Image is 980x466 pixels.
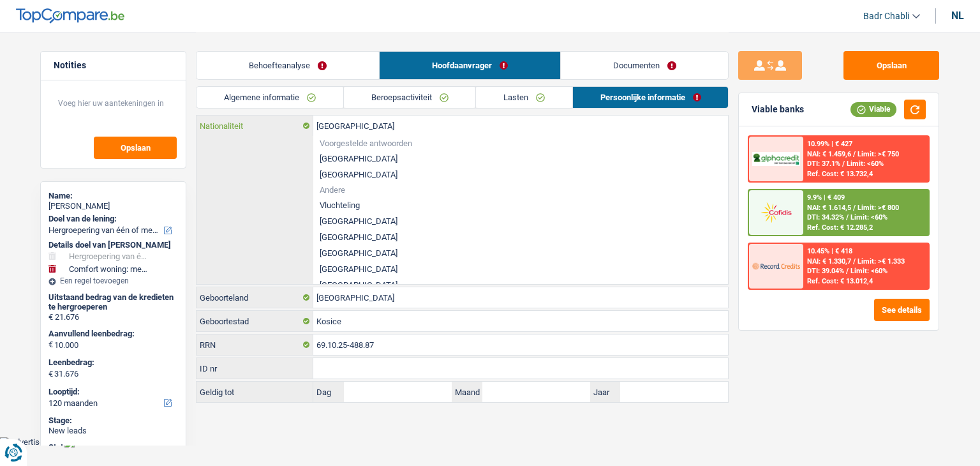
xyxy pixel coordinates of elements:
div: Viable banks [752,104,804,115]
a: Badr Chabli [853,6,920,27]
div: Ref. Cost: € 13.732,4 [807,170,873,178]
input: 12.12.12-123.12 [313,334,728,355]
input: MM [482,382,590,402]
button: See details [874,299,930,321]
div: € 21.676 [48,312,178,322]
span: € [48,369,53,379]
span: / [853,150,856,158]
li: [GEOGRAPHIC_DATA] [313,245,728,261]
span: € [48,340,53,350]
div: New leads [48,426,178,436]
input: België [313,287,728,308]
span: Limit: >€ 800 [857,204,899,212]
span: Limit: >€ 1.333 [857,257,905,266]
li: [GEOGRAPHIC_DATA] [313,167,728,183]
span: Opslaan [121,144,151,152]
div: 9.9% | € 409 [807,193,845,202]
label: Geboorteland [197,287,313,308]
label: ID nr [197,358,313,379]
label: Doel van de lening: [48,214,175,224]
li: [GEOGRAPHIC_DATA] [313,151,728,167]
div: Name: [48,191,178,201]
label: Maand [452,382,482,402]
button: Opslaan [843,51,939,80]
img: TopCompare Logo [16,8,124,24]
li: [GEOGRAPHIC_DATA] [313,261,728,277]
a: Algemene informatie [197,87,343,108]
span: Andere [320,186,722,194]
label: Nationaliteit [197,116,313,136]
span: Limit: <60% [850,213,887,222]
a: Persoonlijke informatie [573,87,729,108]
div: Ref. Cost: € 12.285,2 [807,223,873,232]
span: Voorgestelde antwoorden [320,139,722,147]
span: Limit: >€ 750 [857,150,899,158]
span: / [853,204,856,212]
span: NAI: € 1.614,5 [807,204,851,212]
span: / [842,160,845,168]
a: Lasten [476,87,572,108]
li: [GEOGRAPHIC_DATA] [313,229,728,245]
label: Aanvullend leenbedrag: [48,329,175,339]
input: België [313,116,728,136]
span: DTI: 39.04% [807,267,844,275]
a: Hoofdaanvrager [380,52,560,79]
div: Ref. Cost: € 13.012,4 [807,277,873,285]
div: Stage: [48,416,178,426]
input: DD [344,382,452,402]
a: Beroepsactiviteit [344,87,476,108]
li: [GEOGRAPHIC_DATA] [313,213,728,229]
img: Record Credits [752,254,799,278]
img: AlphaCredit [752,152,799,167]
div: nl [951,10,964,22]
label: Looptijd: [48,387,175,397]
button: Opslaan [94,137,177,159]
span: / [846,213,849,222]
div: Uitstaand bedrag van de kredieten te hergroeperen [48,292,178,312]
label: Dag [313,382,344,402]
span: DTI: 34.32% [807,213,844,222]
li: Vluchteling [313,197,728,213]
span: / [846,267,849,275]
label: RRN [197,334,313,355]
div: 10.99% | € 427 [807,140,852,148]
div: Status: [48,442,178,453]
input: JJJJ [620,382,728,402]
span: NAI: € 1.459,6 [807,150,851,158]
input: 590-1234567-89 [313,358,728,379]
span: Limit: <60% [850,267,887,275]
div: [PERSON_NAME] [48,201,178,211]
li: [GEOGRAPHIC_DATA] [313,277,728,293]
span: / [853,257,856,266]
a: Documenten [561,52,729,79]
a: Behoefteanalyse [197,52,379,79]
span: NAI: € 1.330,7 [807,257,851,266]
div: Een regel toevoegen [48,276,178,285]
label: Geboortestad [197,311,313,331]
label: Jaar [590,382,621,402]
div: Viable [850,102,896,116]
label: Leenbedrag: [48,357,175,368]
img: Cofidis [752,200,799,224]
label: Geldig tot [197,382,313,402]
h5: Notities [54,60,173,71]
span: Limit: <60% [847,160,884,168]
div: Details doel van [PERSON_NAME] [48,240,178,250]
div: 10.45% | € 418 [807,247,852,255]
span: Badr Chabli [863,11,909,22]
span: DTI: 37.1% [807,160,840,168]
